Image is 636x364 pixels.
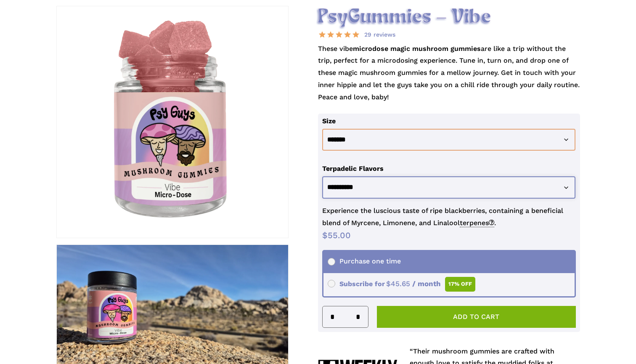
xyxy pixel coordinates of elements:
[328,280,475,288] span: Subscribe for
[386,279,391,288] span: $
[337,306,353,327] input: Product quantity
[322,117,336,125] label: Size
[318,6,580,29] h2: PsyGummies – Vibe
[322,230,328,240] span: $
[412,279,441,288] span: / month
[318,43,580,114] p: These vibe are like a trip without the trip, perfect for a microdosing experience. Tune in, turn ...
[322,230,351,240] bdi: 55.00
[322,165,384,173] label: Terpadelic Flavors
[460,219,494,227] span: terpenes
[377,306,576,328] button: Add to cart
[386,279,410,288] span: 45.65
[353,45,481,53] strong: microdose magic mushroom gummies
[328,257,401,265] span: Purchase one time
[322,205,576,229] p: Experience the luscious taste of ripe blackberries, containing a beneficial blend of Myrcene, Lim...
